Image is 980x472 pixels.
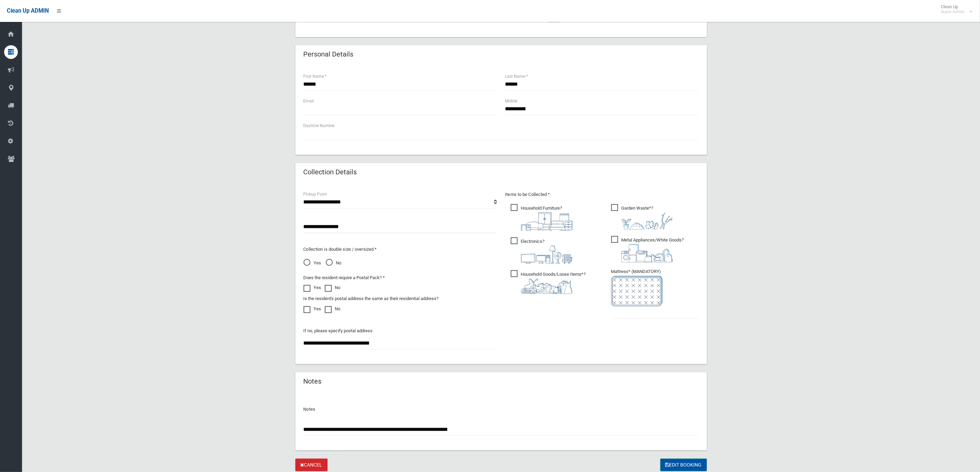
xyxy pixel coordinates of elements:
[521,278,572,294] img: b13cc3517677393f34c0a387616ef184.png
[295,48,362,61] header: Personal Details
[941,9,965,14] small: Super Admin
[304,245,497,253] p: Collection is double size / oversized *
[304,284,321,292] label: Yes
[622,206,673,229] i: ?
[304,305,321,313] label: Yes
[521,212,572,231] img: aa9efdbe659d29b613fca23ba79d85cb.png
[295,375,330,388] header: Notes
[304,327,373,335] label: If no, please specify postal address
[304,259,321,267] span: Yes
[622,244,673,262] img: 36c1b0289cb1767239cdd3de9e694f19.png
[304,274,385,282] label: Does the resident require a Postal Pack? *
[7,8,49,14] span: Clean Up ADMIN
[611,204,673,229] span: Garden Waste*
[937,4,971,14] span: Clean Up
[295,165,365,179] header: Collection Details
[304,405,699,413] p: Notes
[622,212,673,229] img: 4fd8a5c772b2c999c83690221e5242e0.png
[521,272,586,294] i: ?
[511,237,572,264] span: Electronics
[511,204,572,231] span: Household Furniture
[521,239,572,264] i: ?
[511,270,586,294] span: Household Goods/Loose Items*
[325,284,341,292] label: No
[611,236,684,262] span: Metal Appliances/White Goods
[521,206,572,231] i: ?
[325,305,341,313] label: No
[611,269,699,306] span: Mattress* (MANDATORY)
[660,459,707,471] button: Edit Booking
[622,237,684,262] i: ?
[304,295,439,303] label: Is the resident's postal address the same as their residential address?
[295,459,328,471] a: Cancel
[505,190,699,199] p: Items to be Collected *
[611,276,663,306] img: e7408bece873d2c1783593a074e5cb2f.png
[521,246,572,264] img: 394712a680b73dbc3d2a6a3a7ffe5a07.png
[326,259,342,267] span: No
